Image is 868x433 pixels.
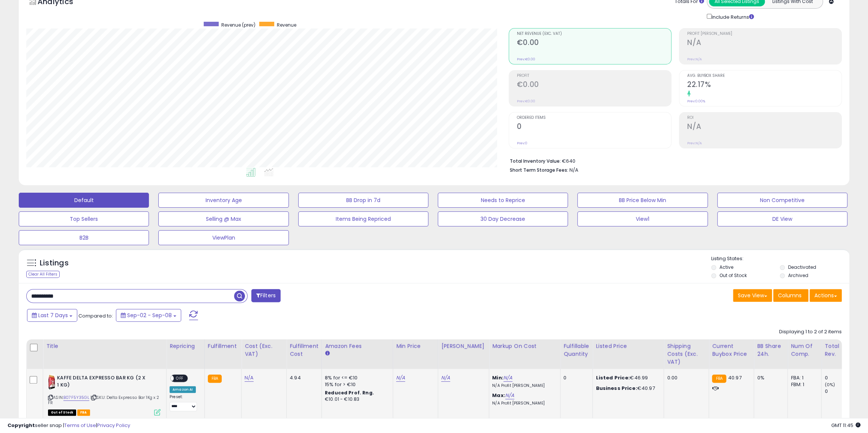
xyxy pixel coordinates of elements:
small: FBA [712,375,726,383]
button: Selling @ Max [158,211,288,226]
h2: €0.00 [517,80,671,90]
div: Clear All Filters [26,271,60,278]
div: Current Buybox Price [712,342,751,358]
div: Include Returns [701,12,763,21]
img: 41kGUSzPymS._SL40_.jpg [48,375,55,390]
div: 15% for > €10 [325,381,387,388]
span: Compared to: [78,312,113,319]
span: Net Revenue (Exc. VAT) [517,32,671,36]
button: Filters [251,289,281,302]
button: Last 7 Days [27,309,77,322]
h2: N/A [687,38,841,48]
strong: Copyright [8,422,35,429]
div: Title [46,342,163,350]
div: BB Share 24h. [757,342,784,358]
div: Num of Comp. [791,342,818,358]
div: €40.97 [596,385,658,392]
div: 0% [757,375,782,381]
button: View1 [577,211,707,226]
div: Listed Price [596,342,661,350]
button: B2B [19,230,149,245]
button: Columns [773,289,808,302]
span: Sep-02 - Sep-08 [127,312,172,319]
div: ASIN: [48,375,161,415]
button: Top Sellers [19,211,149,226]
div: seller snap | | [8,422,130,429]
div: FBM: 1 [791,381,815,388]
div: Amazon Fees [325,342,390,350]
span: 2025-09-16 11:45 GMT [831,422,860,429]
h2: 22.17% [687,80,841,90]
b: Reduced Prof. Rng. [325,390,374,396]
button: BB Drop in 7d [298,193,428,208]
a: Privacy Policy [97,422,130,429]
span: Ordered Items [517,116,671,120]
div: Fulfillable Quantity [563,342,589,358]
span: FBA [77,409,90,416]
div: Displaying 1 to 2 of 2 items [779,328,842,336]
div: Fulfillment Cost [290,342,318,358]
a: N/A [396,374,405,382]
li: €640 [510,156,836,165]
div: Amazon AI [170,386,196,393]
p: Listing States: [711,255,849,262]
label: Deactivated [788,264,816,270]
div: Repricing [170,342,201,350]
button: 30 Day Decrease [438,211,568,226]
span: OFF [174,375,186,382]
label: Out of Stock [719,272,747,279]
span: Last 7 Days [38,312,68,319]
div: Markup on Cost [492,342,557,350]
span: Avg. Buybox Share [687,74,841,78]
b: Total Inventory Value: [510,158,561,164]
h2: N/A [687,122,841,132]
th: The percentage added to the cost of goods (COGS) that forms the calculator for Min & Max prices. [489,339,560,369]
h2: €0.00 [517,38,671,48]
div: Total Rev. [824,342,852,358]
div: Min Price [396,342,435,350]
b: Listed Price: [596,374,630,381]
small: Prev: €0.00 [517,99,535,103]
span: | SKU: Delta Expresso Bar 1Kg x 2 FR [48,394,159,406]
small: FBA [208,375,222,383]
button: Needs to Reprice [438,193,568,208]
div: €10.01 - €10.83 [325,396,387,403]
b: KAFFE DELTA EXPRESSO BAR KG (2 X 1 KG) [57,375,148,390]
a: N/A [505,392,514,399]
button: Default [19,193,149,208]
h5: Listings [40,258,69,268]
div: Cost (Exc. VAT) [245,342,283,358]
label: Active [719,264,733,270]
div: 8% for <= €10 [325,375,387,381]
b: Max: [492,392,505,399]
small: Prev: €0.00 [517,57,535,61]
a: B07F5Y35GL [63,394,89,401]
div: FBA: 1 [791,375,815,381]
b: Business Price: [596,385,637,392]
span: 40.97 [728,374,742,381]
a: Terms of Use [64,422,96,429]
div: Shipping Costs (Exc. VAT) [667,342,706,366]
span: Profit [PERSON_NAME] [687,32,841,36]
div: 0 [563,375,587,381]
span: Profit [517,74,671,78]
b: Min: [492,374,503,381]
span: Revenue (prev) [221,22,255,28]
small: Prev: 0.00% [687,99,705,103]
div: Preset: [170,394,199,411]
div: 0.00 [667,375,703,381]
button: Actions [809,289,842,302]
button: Inventory Age [158,193,288,208]
div: 0 [824,388,855,395]
small: Prev: 0 [517,141,527,145]
p: N/A Profit [PERSON_NAME] [492,401,554,406]
span: All listings that are currently out of stock and unavailable for purchase on Amazon [48,409,76,416]
div: €46.99 [596,375,658,381]
small: Prev: N/A [687,141,702,145]
label: Archived [788,272,808,279]
span: ROI [687,116,841,120]
button: DE View [717,211,847,226]
button: Save View [733,289,772,302]
div: [PERSON_NAME] [441,342,486,350]
button: Sep-02 - Sep-08 [116,309,181,322]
